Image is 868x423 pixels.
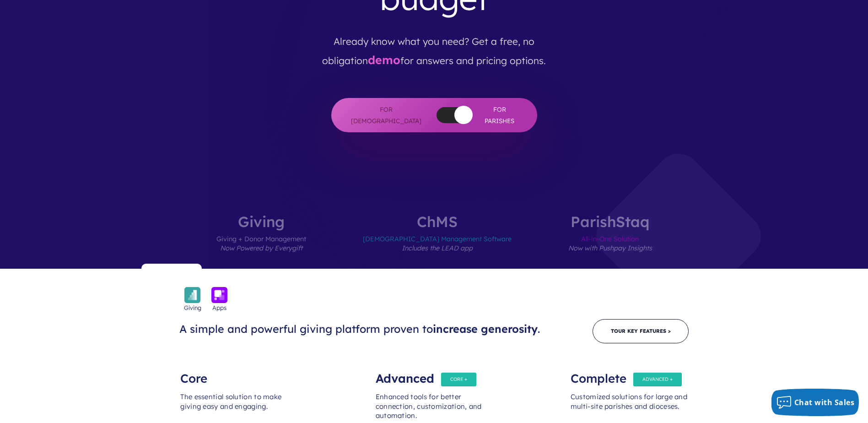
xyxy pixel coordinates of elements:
[568,229,652,269] span: All-in-One Solution
[184,303,201,312] span: Giving
[212,303,226,312] span: Apps
[180,365,297,383] div: Core
[216,229,306,269] span: Giving + Donor Management
[184,287,200,303] img: icon_giving-bckgrnd-600x600-1.png
[220,244,302,252] em: Now Powered by Everygift
[402,244,473,252] em: Includes the LEAD app
[480,104,519,126] span: For Parishes
[593,319,689,343] a: Tour Key Features >
[303,24,566,70] p: Already know what you need? Get a free, no obligation for answers and pricing options.
[179,322,549,336] h3: A simple and powerful giving platform proven to .
[568,244,652,252] em: Now with Pushpay Insights
[771,389,859,416] button: Chat with Sales
[794,397,855,407] span: Chat with Sales
[376,365,493,383] div: Advanced
[335,214,539,269] label: ChMS
[189,214,334,269] label: Giving
[368,53,400,67] a: demo
[350,104,423,126] span: For [DEMOGRAPHIC_DATA]
[363,229,512,269] span: [DEMOGRAPHIC_DATA] Management Software
[571,365,688,383] div: Complete
[211,287,227,303] img: icon_apps-bckgrnd-600x600-1.png
[433,322,538,336] span: increase generosity
[541,214,679,269] label: ParishStaq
